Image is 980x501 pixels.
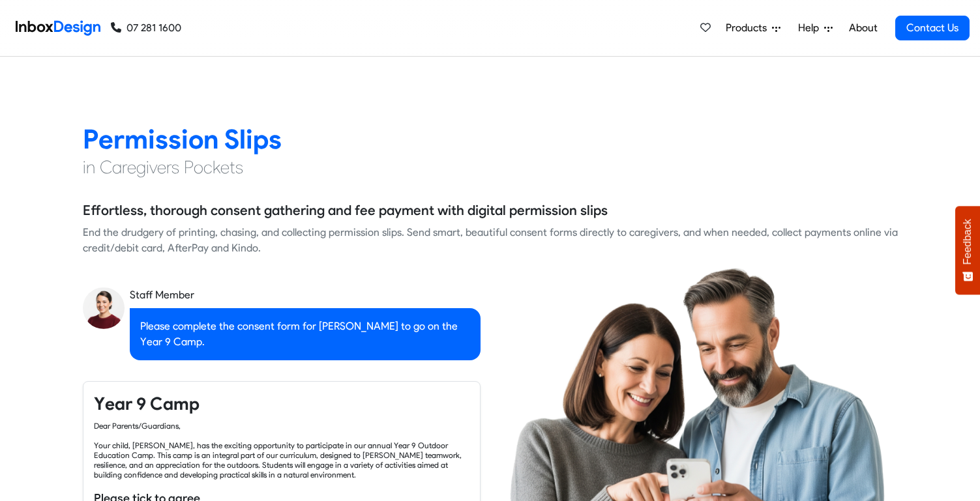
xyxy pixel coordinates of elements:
[130,287,481,303] div: Staff Member
[955,206,980,294] button: Feedback - Show survey
[83,201,608,220] h5: Effortless, thorough consent gathering and fee payment with digital permission slips
[793,15,838,41] a: Help
[726,20,772,36] span: Products
[111,20,181,36] a: 07 281 1600
[94,392,469,416] h4: Year 9 Camp
[720,15,786,41] a: Products
[845,15,881,41] a: About
[895,16,970,40] a: Contact Us
[94,421,469,480] div: Dear Parents/Guardians, Your child, [PERSON_NAME], has the exciting opportunity to participate in...
[83,287,125,329] img: staff_avatar.png
[130,308,481,360] div: Please complete the consent form for [PERSON_NAME] to go on the Year 9 Camp.
[798,20,824,36] span: Help
[83,156,898,179] h4: in Caregivers Pockets
[83,225,898,256] div: End the drudgery of printing, chasing, and collecting permission slips. Send smart, beautiful con...
[83,122,898,156] h2: Permission Slips
[962,219,973,265] span: Feedback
